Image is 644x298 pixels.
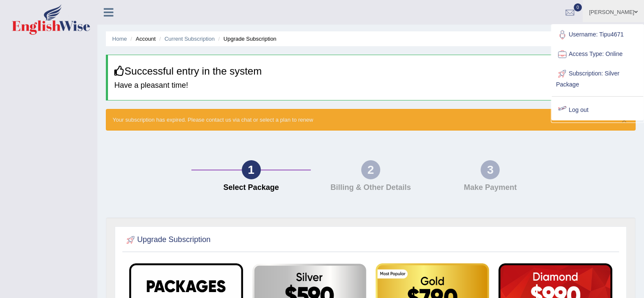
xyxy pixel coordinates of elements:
a: Access Type: Online [552,45,643,64]
a: Log out [552,100,643,120]
h2: Upgrade Subscription [124,234,210,246]
li: Account [128,35,155,43]
div: 2 [361,160,380,179]
div: Your subscription has expired. Please contact us via chat or select a plan to renew [106,109,636,131]
a: Subscription: Silver Package [552,64,643,92]
a: Current Subscription [164,36,215,42]
a: Username: Tipu4671 [552,25,643,45]
li: Upgrade Subscription [216,35,276,43]
a: Home [112,36,127,42]
span: 0 [574,3,582,11]
h4: Make Payment [435,184,546,192]
h4: Select Package [196,184,307,192]
button: × [622,116,627,125]
h4: Billing & Other Details [315,184,426,192]
div: 3 [481,160,500,179]
h3: Successful entry in the system [114,66,629,77]
div: 1 [242,160,261,179]
h4: Have a pleasant time! [114,81,629,90]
